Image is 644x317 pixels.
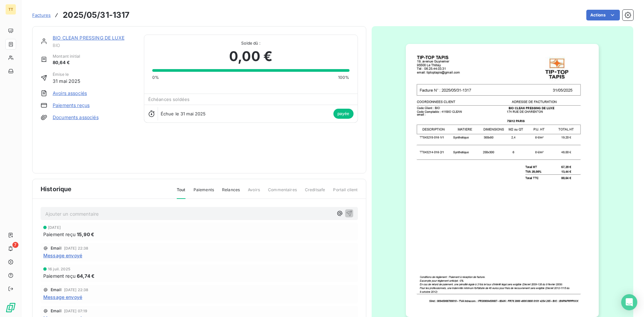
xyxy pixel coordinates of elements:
span: 7 [12,242,18,248]
span: 16 juil. 2025 [48,267,70,271]
a: Documents associés [53,114,99,121]
a: Avoirs associés [53,90,87,97]
span: Montant initial [53,53,80,59]
span: Email [51,246,61,250]
span: Paiement reçu [43,272,75,279]
span: Historique [41,184,72,194]
span: Email [51,288,61,292]
h3: 2025/05/31-1317 [63,9,129,21]
img: invoice_thumbnail [406,44,599,317]
span: Creditsafe [305,187,325,198]
button: Actions [586,10,620,20]
div: Open Intercom Messenger [621,294,637,310]
span: Relances [222,187,240,198]
span: [DATE] 07:19 [64,309,88,313]
a: Paiements reçus [53,102,90,109]
span: 100% [338,74,350,81]
span: Paiement reçu [43,231,75,238]
span: [DATE] [48,225,61,229]
span: Émise le [53,71,80,77]
span: Email [51,309,61,313]
span: Avoirs [248,187,260,198]
span: Échue le 31 mai 2025 [161,111,206,116]
span: Message envoyé [43,252,82,259]
span: Paiements [194,187,214,198]
span: [DATE] 22:38 [64,288,89,292]
span: Tout [177,187,185,199]
span: 0,00 € [229,46,272,66]
span: Message envoyé [43,294,82,301]
span: 31 mai 2025 [53,77,80,85]
a: Factures [32,12,51,18]
img: Logo LeanPay [5,302,16,313]
span: Portail client [333,187,358,198]
span: 0% [152,74,159,81]
span: BIO [53,43,136,48]
div: TT [5,4,16,15]
span: payée [333,109,354,119]
span: 80,64 € [53,59,80,66]
span: Factures [32,12,51,18]
a: BIO CLEAN PRESSING DE LUXE [53,35,124,41]
span: Échéances soldées [148,97,190,102]
span: 15,90 € [77,231,94,238]
span: Commentaires [268,187,297,198]
span: 64,74 € [77,272,95,279]
span: [DATE] 22:38 [64,246,89,250]
span: Solde dû : [152,40,350,46]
